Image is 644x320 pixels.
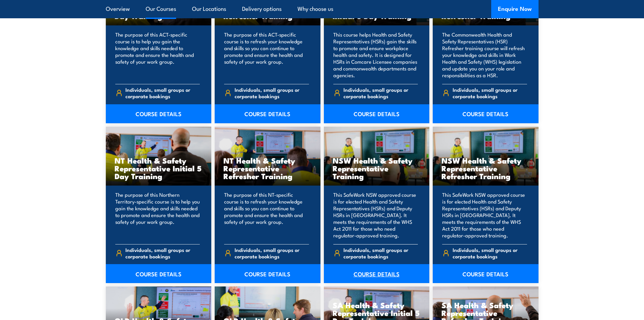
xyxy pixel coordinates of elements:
[453,247,527,259] span: Individuals, small groups or corporate bookings
[215,264,320,283] a: COURSE DETAILS
[442,156,530,180] h3: NSW Health & Safety Representative Refresher Training
[215,104,320,123] a: COURSE DETAILS
[453,86,527,99] span: Individuals, small groups or corporate bookings
[235,86,309,99] span: Individuals, small groups or corporate bookings
[333,156,421,180] h3: NSW Health & Safety Representative Training
[106,104,212,123] a: COURSE DETAILS
[125,247,200,259] span: Individuals, small groups or corporate bookings
[343,86,418,99] span: Individuals, small groups or corporate bookings
[343,247,418,259] span: Individuals, small groups or corporate bookings
[224,191,309,239] p: The purpose of this NT-specific course is to refresh your knowledge and skills so you can continu...
[223,156,312,180] h3: NT Health & Safety Representative Refresher Training
[115,191,200,239] p: The purpose of this Northern Territory-specific course is to help you gain the knowledge and skil...
[442,31,527,79] p: The Commonwealth Health and Safety Representatives (HSR) Refresher training course will refresh y...
[333,191,418,239] p: This SafeWork NSW approved course is for elected Health and Safety Representatives (HSRs) and Dep...
[115,31,200,79] p: The purpose of this ACT-specific course is to help you gain the knowledge and skills needed to pr...
[433,104,539,123] a: COURSE DETAILS
[433,264,539,283] a: COURSE DETAILS
[324,264,430,283] a: COURSE DETAILS
[333,31,418,79] p: This course helps Health and Safety Representatives (HSRs) gain the skills to promote and ensure ...
[442,191,527,239] p: This SafeWork NSW approved course is for elected Health and Safety Representatives (HSRs) and Dep...
[115,156,203,180] h3: NT Health & Safety Representative Initial 5 Day Training
[224,31,309,79] p: The purpose of this ACT-specific course is to refresh your knowledge and skills so you can contin...
[106,264,212,283] a: COURSE DETAILS
[324,104,430,123] a: COURSE DETAILS
[125,86,200,99] span: Individuals, small groups or corporate bookings
[235,247,309,259] span: Individuals, small groups or corporate bookings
